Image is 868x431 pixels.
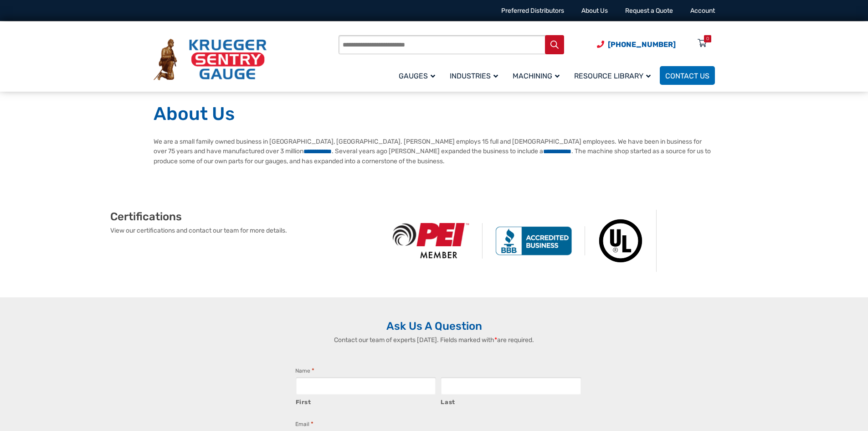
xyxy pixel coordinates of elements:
span: Industries [450,72,498,80]
label: First [296,395,437,407]
legend: Name [295,366,314,375]
p: Contact our team of experts [DATE]. Fields marked with are required. [286,335,582,345]
img: PEI Member [380,223,483,258]
label: Email [295,420,313,429]
span: Gauges [399,72,435,80]
a: Account [690,7,715,15]
h2: Certifications [110,210,380,223]
a: About Us [581,7,608,15]
a: Phone Number (920) 434-8860 [597,39,676,50]
a: Preferred Distributors [501,7,564,15]
a: Request a Quote [625,7,673,15]
a: Gauges [393,65,444,86]
span: Resource Library [574,72,651,80]
h2: Ask Us A Question [154,319,715,333]
span: Machining [513,72,560,80]
a: Resource Library [569,65,660,86]
p: View our certifications and contact our team for more details. [110,226,380,235]
a: Industries [444,65,507,86]
a: Machining [507,65,569,86]
img: Krueger Sentry Gauge [154,39,267,81]
a: Contact Us [660,66,715,85]
span: [PHONE_NUMBER] [608,40,676,49]
h1: About Us [154,103,715,125]
div: 0 [706,35,709,42]
img: BBB [483,226,585,255]
label: Last [441,395,581,407]
span: Contact Us [665,72,709,80]
img: Underwriters Laboratories [585,210,657,272]
p: We are a small family owned business in [GEOGRAPHIC_DATA], [GEOGRAPHIC_DATA]. [PERSON_NAME] emplo... [154,137,715,166]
